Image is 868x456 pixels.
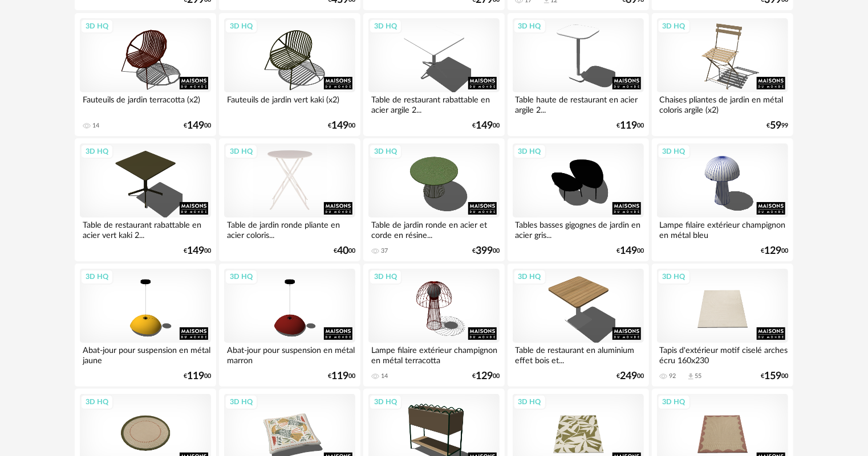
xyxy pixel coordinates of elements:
[687,372,695,381] span: Download icon
[369,144,402,159] div: 3D HQ
[334,247,355,255] div: € 00
[184,372,211,380] div: € 00
[80,343,211,365] div: Abat-jour pour suspension en métal jaune
[616,122,644,130] div: € 00
[508,138,649,261] a: 3D HQ Tables basses gigognes de jardin en acier gris... €14900
[766,122,788,130] div: € 99
[328,122,355,130] div: € 00
[476,372,493,380] span: 129
[620,372,637,380] span: 249
[670,372,676,380] div: 92
[80,19,113,34] div: 3D HQ
[770,122,781,130] span: 59
[657,92,788,115] div: Chaises pliantes de jardin en métal coloris argile (x2)
[80,395,113,409] div: 3D HQ
[472,247,500,255] div: € 00
[75,264,216,387] a: 3D HQ Abat-jour pour suspension en métal jaune €11900
[472,122,500,130] div: € 00
[219,264,360,387] a: 3D HQ Abat-jour pour suspension en métal marron €11900
[476,247,493,255] span: 399
[184,122,211,130] div: € 00
[508,264,649,387] a: 3D HQ Table de restaurant en aluminium effet bois et... €24900
[513,269,546,284] div: 3D HQ
[657,217,788,240] div: Lampe filaire extérieur champignon en métal bleu
[80,92,211,115] div: Fauteuils de jardin terracotta (x2)
[616,372,644,380] div: € 00
[75,13,216,136] a: 3D HQ Fauteuils de jardin terracotta (x2) 14 €14900
[695,372,702,380] div: 55
[219,13,360,136] a: 3D HQ Fauteuils de jardin vert kaki (x2) €14900
[616,247,644,255] div: € 00
[368,217,500,240] div: Table de jardin ronde en acier et corde en résine...
[764,372,781,380] span: 159
[369,395,402,409] div: 3D HQ
[508,13,649,136] a: 3D HQ Table haute de restaurant en acier argile 2... €11900
[764,247,781,255] span: 129
[369,269,402,284] div: 3D HQ
[513,19,546,34] div: 3D HQ
[657,343,788,365] div: Tapis d'extérieur motif ciselé arches écru 160x230
[331,122,348,130] span: 149
[75,138,216,261] a: 3D HQ Table de restaurant rabattable en acier vert kaki 2... €14900
[476,122,493,130] span: 149
[80,269,113,284] div: 3D HQ
[620,122,637,130] span: 119
[80,217,211,240] div: Table de restaurant rabattable en acier vert kaki 2...
[184,247,211,255] div: € 00
[368,343,500,365] div: Lampe filaire extérieur champignon en métal terracotta
[328,372,355,380] div: € 00
[658,269,691,284] div: 3D HQ
[331,372,348,380] span: 119
[369,19,402,34] div: 3D HQ
[761,247,788,255] div: € 00
[513,144,546,159] div: 3D HQ
[620,247,637,255] span: 149
[513,92,644,115] div: Table haute de restaurant en acier argile 2...
[224,217,355,240] div: Table de jardin ronde pliante en acier coloris...
[224,343,355,365] div: Abat-jour pour suspension en métal marron
[658,144,691,159] div: 3D HQ
[80,144,113,159] div: 3D HQ
[761,372,788,380] div: € 00
[652,138,793,261] a: 3D HQ Lampe filaire extérieur champignon en métal bleu €12900
[652,13,793,136] a: 3D HQ Chaises pliantes de jardin en métal coloris argile (x2) €5999
[368,92,500,115] div: Table de restaurant rabattable en acier argile 2...
[472,372,500,380] div: € 00
[225,395,258,409] div: 3D HQ
[652,264,793,387] a: 3D HQ Tapis d'extérieur motif ciselé arches écru 160x230 92 Download icon 55 €15900
[225,144,258,159] div: 3D HQ
[225,269,258,284] div: 3D HQ
[513,217,644,240] div: Tables basses gigognes de jardin en acier gris...
[187,372,204,380] span: 119
[658,19,691,34] div: 3D HQ
[219,138,360,261] a: 3D HQ Table de jardin ronde pliante en acier coloris... €4000
[363,138,505,261] a: 3D HQ Table de jardin ronde en acier et corde en résine... 37 €39900
[363,13,505,136] a: 3D HQ Table de restaurant rabattable en acier argile 2... €14900
[337,247,348,255] span: 40
[513,395,546,409] div: 3D HQ
[224,92,355,115] div: Fauteuils de jardin vert kaki (x2)
[225,19,258,34] div: 3D HQ
[658,395,691,409] div: 3D HQ
[363,264,505,387] a: 3D HQ Lampe filaire extérieur champignon en métal terracotta 14 €12900
[381,372,388,380] div: 14
[513,343,644,365] div: Table de restaurant en aluminium effet bois et...
[92,122,99,130] div: 14
[187,122,204,130] span: 149
[187,247,204,255] span: 149
[381,247,388,255] div: 37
